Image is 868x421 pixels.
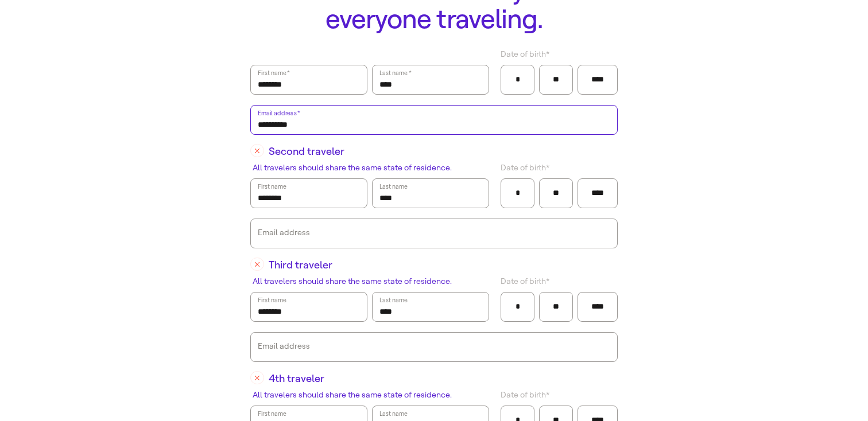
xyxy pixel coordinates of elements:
[585,71,610,88] input: Year
[508,71,527,88] input: Month
[547,71,565,88] input: Day
[508,185,527,202] input: Month
[501,162,549,174] span: Date of birth *
[250,258,264,271] button: Third travelerAll travelers should share the same state of residence.
[269,144,468,174] span: Second traveler
[253,389,452,401] span: All travelers should share the same state of residence.
[547,185,565,202] input: Day
[257,294,287,306] label: First name
[257,67,290,79] label: First name
[253,162,452,174] span: All travelers should share the same state of residence.
[585,298,610,315] input: Year
[547,298,565,315] input: Day
[508,298,527,315] input: Month
[253,275,452,287] span: All travelers should share the same state of residence.
[257,107,301,119] label: Email address
[378,181,409,192] label: Last name
[501,389,549,401] span: Date of birth *
[585,185,610,202] input: Year
[257,181,287,192] label: First name
[501,48,549,60] span: Date of birth *
[501,275,549,287] span: Date of birth *
[269,371,468,401] span: 4th traveler
[269,258,468,287] span: Third traveler
[250,144,264,158] button: Second travelerAll travelers should share the same state of residence.
[378,67,412,79] label: Last name
[257,408,287,419] label: First name
[378,408,409,419] label: Last name
[378,294,409,306] label: Last name
[250,371,264,385] button: 4th travelerAll travelers should share the same state of residence.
